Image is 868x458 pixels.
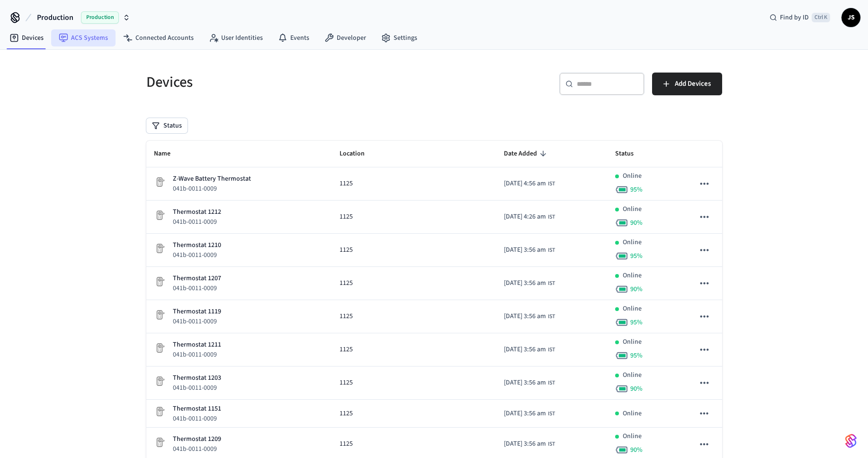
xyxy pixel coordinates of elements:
[623,204,642,214] p: Online
[154,243,165,254] img: Placeholder Lock Image
[548,213,555,221] span: IST
[154,176,165,188] img: Placeholder Lock Image
[841,8,860,27] button: JS
[623,431,642,441] p: Online
[173,307,221,317] p: Thermostat 1119
[548,312,555,321] span: IST
[201,29,270,46] a: User Identities
[340,439,353,449] span: 1125
[340,345,353,355] span: 1125
[548,440,555,449] span: IST
[340,147,377,161] span: Location
[173,434,221,444] p: Thermostat 1209
[504,378,546,388] span: [DATE] 3:56 am
[340,245,353,255] span: 1125
[623,337,642,347] p: Online
[340,278,353,288] span: 1125
[504,345,555,355] div: Asia/Calcutta
[173,340,221,350] p: Thermostat 1211
[630,351,643,360] span: 95 %
[762,9,838,26] div: Find by IDCtrl K
[780,13,809,22] span: Find by ID
[504,212,546,222] span: [DATE] 4:26 am
[504,311,546,321] span: [DATE] 3:56 am
[154,276,165,287] img: Placeholder Lock Image
[630,251,643,261] span: 95 %
[615,147,646,161] span: Status
[623,238,642,247] p: Online
[2,29,51,46] a: Devices
[548,379,555,387] span: IST
[504,311,555,321] div: Asia/Calcutta
[154,437,165,448] img: Placeholder Lock Image
[504,409,555,419] div: Asia/Calcutta
[623,271,642,281] p: Online
[504,409,546,419] span: [DATE] 3:56 am
[504,378,555,388] div: Asia/Calcutta
[548,246,555,255] span: IST
[340,378,353,388] span: 1125
[173,373,221,383] p: Thermostat 1203
[630,185,643,194] span: 95 %
[623,409,642,419] p: Online
[173,207,221,217] p: Thermostat 1212
[173,174,251,184] p: Z-Wave Battery Thermostat
[270,29,317,46] a: Events
[116,29,201,46] a: Connected Accounts
[154,147,183,161] span: Name
[504,179,546,189] span: [DATE] 4:56 am
[630,384,643,394] span: 90 %
[812,13,830,22] span: Ctrl K
[154,376,165,387] img: Placeholder Lock Image
[548,410,555,418] span: IST
[81,11,119,24] span: Production
[37,12,73,23] span: Production
[146,118,188,133] button: Status
[317,29,374,46] a: Developer
[845,433,857,449] img: SeamLogoGradient.69752ec5.svg
[630,318,643,327] span: 95 %
[504,212,555,222] div: Asia/Calcutta
[504,179,555,189] div: Asia/Calcutta
[623,304,642,314] p: Online
[154,210,165,221] img: Placeholder Lock Image
[173,383,221,393] p: 041b-0011-0009
[173,404,221,414] p: Thermostat 1151
[340,409,353,419] span: 1125
[173,274,221,284] p: Thermostat 1207
[374,29,425,46] a: Settings
[675,78,711,90] span: Add Devices
[504,278,555,288] div: Asia/Calcutta
[842,9,859,26] span: JS
[173,284,221,293] p: 041b-0011-0009
[154,406,165,417] img: Placeholder Lock Image
[623,370,642,380] p: Online
[340,212,353,222] span: 1125
[173,240,221,250] p: Thermostat 1210
[340,179,353,189] span: 1125
[173,414,221,423] p: 041b-0011-0009
[173,350,221,359] p: 041b-0011-0009
[173,250,221,260] p: 041b-0011-0009
[630,445,643,455] span: 90 %
[504,147,549,161] span: Date Added
[630,284,643,294] span: 90 %
[173,217,221,227] p: 041b-0011-0009
[504,278,546,288] span: [DATE] 3:56 am
[154,342,165,354] img: Placeholder Lock Image
[548,279,555,288] span: IST
[146,73,429,92] h5: Devices
[173,184,251,193] p: 041b-0011-0009
[173,317,221,326] p: 041b-0011-0009
[652,73,722,95] button: Add Devices
[504,245,555,255] div: Asia/Calcutta
[51,29,116,46] a: ACS Systems
[154,309,165,321] img: Placeholder Lock Image
[504,439,546,449] span: [DATE] 3:56 am
[504,245,546,255] span: [DATE] 3:56 am
[548,346,555,354] span: IST
[630,218,643,228] span: 90 %
[504,345,546,355] span: [DATE] 3:56 am
[504,439,555,449] div: Asia/Calcutta
[173,444,221,454] p: 041b-0011-0009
